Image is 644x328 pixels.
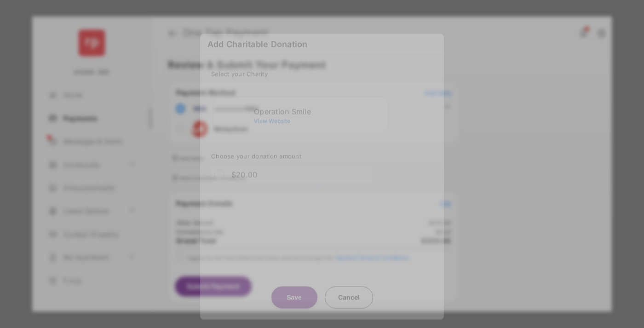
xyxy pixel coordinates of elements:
button: Cancel [325,286,373,308]
span: Select your Charity [211,70,268,77]
h6: Add Charitable Donation [200,34,444,55]
span: Choose your donation amount [211,152,301,160]
span: View Website [254,117,290,124]
button: Save [271,287,317,309]
div: Operation Smile [254,107,385,115]
label: $20.00 [231,170,258,179]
